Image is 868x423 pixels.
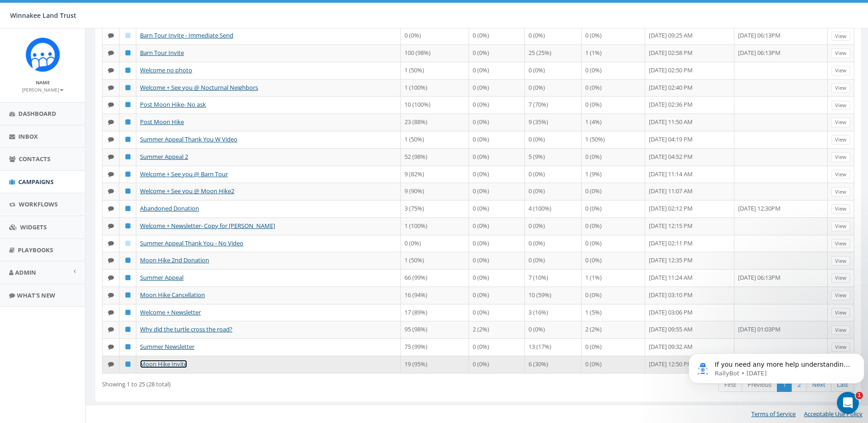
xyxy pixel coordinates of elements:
i: Draft [125,33,130,38]
td: 0 (0%) [582,148,645,166]
td: [DATE] 06:13PM [734,269,828,287]
td: 7 (70%) [525,96,582,114]
td: 0 (0%) [525,166,582,183]
td: 9 (82%) [401,166,469,183]
td: [DATE] 06:13PM [734,27,828,44]
td: 0 (0%) [469,200,525,217]
a: View [831,49,850,58]
td: 1 (4%) [582,114,645,131]
td: 95 (98%) [401,321,469,338]
img: Rally_Corp_Icon.png [26,38,60,72]
td: 0 (0%) [469,287,525,304]
td: 6 (30%) [525,356,582,373]
td: 2 (2%) [469,321,525,338]
td: 16 (94%) [401,287,469,304]
td: [DATE] 12:35 PM [645,252,734,269]
i: Text SMS [108,50,114,56]
td: 0 (0%) [525,27,582,44]
a: Post Moon Hike- No ask [140,100,206,108]
i: Text SMS [108,275,114,281]
a: Welcome + Newsletter- Copy for [PERSON_NAME] [140,222,275,230]
td: 0 (0%) [525,217,582,235]
i: Text SMS [108,223,114,229]
i: Published [125,171,130,177]
i: Text SMS [108,240,114,246]
a: View [831,291,850,300]
td: [DATE] 03:10 PM [645,287,734,304]
a: Post Moon Hike [140,118,184,126]
a: Abandoned Donation [140,204,199,212]
td: 1 (50%) [401,62,469,79]
td: [DATE] 04:19 PM [645,131,734,148]
td: 0 (0%) [525,235,582,252]
td: 0 (0%) [582,96,645,114]
span: What's New [17,291,55,299]
small: Name [36,79,50,86]
i: Published [125,206,130,211]
a: Welcome + Newsletter [140,308,201,316]
i: Published [125,361,130,367]
td: [DATE] 12:15 PM [645,217,734,235]
td: 0 (0%) [525,62,582,79]
td: 1 (1%) [582,269,645,287]
td: [DATE] 02:58 PM [645,44,734,62]
td: 10 (100%) [401,96,469,114]
td: [DATE] 02:50 PM [645,62,734,79]
a: View [831,118,850,127]
td: 0 (0%) [469,27,525,44]
td: 0 (0%) [582,27,645,44]
td: 0 (0%) [582,252,645,269]
td: 1 (9%) [582,166,645,183]
td: 0 (0%) [401,235,469,252]
td: 0 (0%) [469,235,525,252]
td: 0 (0%) [469,304,525,321]
td: 0 (0%) [469,148,525,166]
iframe: Intercom live chat [837,392,859,414]
td: [DATE] 09:32 AM [645,338,734,356]
td: [DATE] 11:24 AM [645,269,734,287]
a: Barn Tour Invite - Immediate Send [140,31,233,39]
i: Published [125,309,130,315]
td: 0 (0%) [469,79,525,97]
i: Text SMS [108,188,114,194]
td: 3 (75%) [401,200,469,217]
td: [DATE] 02:11 PM [645,235,734,252]
td: [DATE] 02:12 PM [645,200,734,217]
i: Text SMS [108,154,114,160]
a: View [831,170,850,179]
td: 13 (17%) [525,338,582,356]
i: Text SMS [108,119,114,125]
td: 3 (16%) [525,304,582,321]
td: 0 (0%) [582,79,645,97]
td: 25 (25%) [525,44,582,62]
i: Published [125,326,130,332]
td: 1 (100%) [401,79,469,97]
i: Published [125,223,130,229]
span: Contacts [19,155,50,163]
i: Text SMS [108,326,114,332]
td: [DATE] 09:25 AM [645,27,734,44]
td: 0 (0%) [469,356,525,373]
span: Dashboard [18,109,56,118]
a: View [831,222,850,231]
span: Widgets [20,223,47,231]
td: [DATE] 02:40 PM [645,79,734,97]
td: 66 (99%) [401,269,469,287]
td: 0 (0%) [469,114,525,131]
a: View [831,256,850,266]
i: Published [125,50,130,56]
td: 0 (0%) [469,252,525,269]
td: 0 (0%) [401,27,469,44]
i: Text SMS [108,33,114,38]
td: 0 (0%) [469,96,525,114]
a: Moon Hike Invite [140,360,187,368]
i: Published [125,136,130,142]
td: 5 (9%) [525,148,582,166]
a: Welcome + See you @ Moon Hike2 [140,187,234,195]
span: Winnakee Land Trust [10,11,76,20]
div: Showing 1 to 25 (28 total) [102,376,408,389]
td: [DATE] 12:50 PM [645,356,734,373]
